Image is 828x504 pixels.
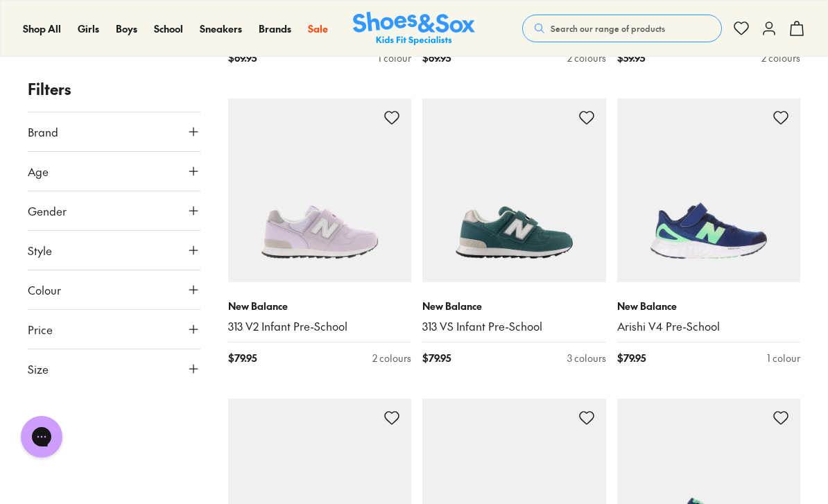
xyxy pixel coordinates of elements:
a: Sneakers [200,21,242,36]
div: 2 colours [567,51,606,65]
div: 1 colour [378,51,411,65]
span: School [154,21,183,35]
a: Boys [116,21,137,36]
span: $ 79.95 [422,351,451,365]
a: 313 V2 Infant Pre-School [228,319,412,334]
a: School [154,21,183,36]
p: New Balance [228,299,412,313]
span: $ 69.95 [422,51,451,65]
a: Shoes & Sox [353,12,475,46]
button: Age [28,152,200,191]
span: Brand [28,123,58,140]
button: Colour [28,270,200,309]
a: Sale [308,21,328,36]
span: Sale [308,21,328,35]
span: Search our range of products [551,22,665,35]
span: Size [28,360,49,377]
span: Boys [116,21,137,35]
button: Search our range of products [522,15,722,42]
div: 2 colours [372,351,411,365]
span: Brands [259,21,291,35]
span: $ 69.95 [228,51,257,65]
span: Gender [28,202,67,219]
iframe: Gorgias live chat messenger [14,411,69,462]
span: Colour [28,281,61,298]
span: $ 79.95 [228,351,257,365]
a: 313 VS Infant Pre-School [422,319,606,334]
span: Shop All [23,21,61,35]
p: New Balance [617,299,801,313]
div: 1 colour [767,351,800,365]
a: Arishi V4 Pre-School [617,319,801,334]
span: Girls [78,21,99,35]
div: 3 colours [567,351,606,365]
div: 2 colours [761,51,800,65]
p: New Balance [422,299,606,313]
span: Style [28,242,52,259]
span: $ 79.95 [617,351,646,365]
p: Filters [28,78,200,101]
button: Gender [28,191,200,230]
button: Brand [28,112,200,151]
span: Age [28,163,49,180]
img: SNS_Logo_Responsive.svg [353,12,475,46]
span: Price [28,321,53,338]
span: Sneakers [200,21,242,35]
button: Price [28,310,200,349]
a: Shop All [23,21,61,36]
a: Brands [259,21,291,36]
button: Style [28,231,200,270]
a: Girls [78,21,99,36]
span: $ 59.95 [617,51,645,65]
button: Size [28,349,200,388]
